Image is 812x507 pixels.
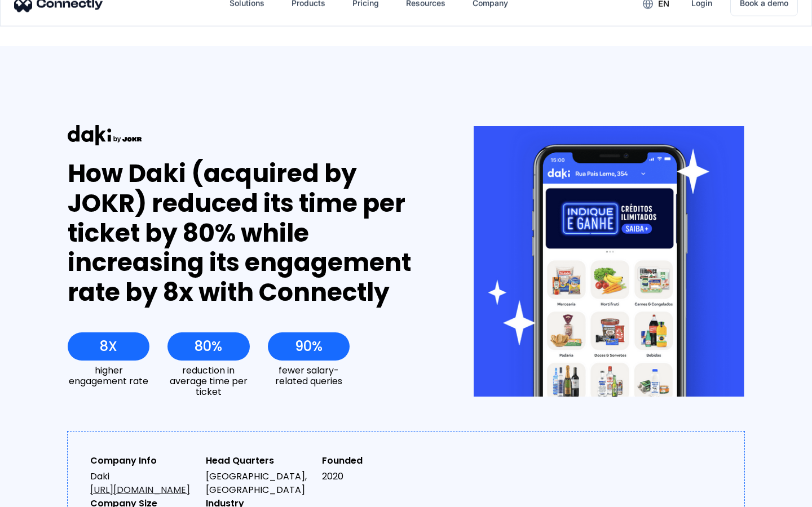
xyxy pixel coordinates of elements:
[90,470,197,497] div: Daki
[100,339,117,354] div: 8X
[295,339,323,354] div: 90%
[90,483,190,496] a: [URL][DOMAIN_NAME]
[23,487,68,503] ul: Language list
[206,470,312,497] div: [GEOGRAPHIC_DATA], [GEOGRAPHIC_DATA]
[268,365,350,386] div: fewer salary-related queries
[68,365,149,386] div: higher engagement rate
[322,470,429,483] div: 2020
[195,339,222,354] div: 80%
[322,454,429,468] div: Founded
[11,487,68,503] aside: Language selected: English
[206,454,312,468] div: Head Quarters
[167,365,249,398] div: reduction in average time per ticket
[90,454,197,468] div: Company Info
[68,159,433,308] div: How Daki (acquired by JOKR) reduced its time per ticket by 80% while increasing its engagement ra...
